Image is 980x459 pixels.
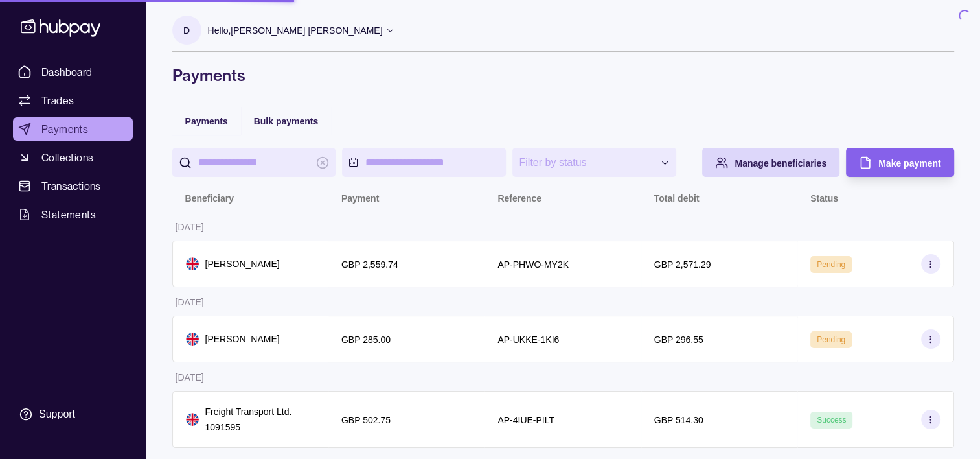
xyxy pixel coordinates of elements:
[208,23,383,38] p: Hello, [PERSON_NAME] [PERSON_NAME]
[41,64,93,80] span: Dashboard
[205,420,292,434] p: 1091595
[205,332,280,346] p: [PERSON_NAME]
[497,335,559,345] p: AP-UKKE-1KI6
[13,401,133,428] a: Support
[341,335,391,345] p: GBP 285.00
[176,372,204,383] p: [DATE]
[186,257,199,270] img: gb
[205,405,292,419] p: Freight Transport Ltd.
[846,148,953,177] button: Make payment
[172,65,954,86] h1: Payments
[810,193,838,204] p: Status
[176,222,204,232] p: [DATE]
[654,415,703,425] p: GBP 514.30
[41,207,96,222] span: Statements
[817,335,845,344] span: Pending
[341,193,379,204] p: Payment
[41,121,88,137] span: Payments
[13,60,133,84] a: Dashboard
[41,93,74,108] span: Trades
[702,148,839,177] button: Manage beneficiaries
[186,333,199,346] img: gb
[176,297,204,307] p: [DATE]
[254,116,319,126] span: Bulk payments
[817,416,846,425] span: Success
[41,150,93,165] span: Collections
[185,116,228,126] span: Payments
[185,193,234,204] p: Beneficiary
[39,407,75,421] div: Support
[341,259,398,270] p: GBP 2,559.74
[817,260,845,269] span: Pending
[13,174,133,198] a: Transactions
[205,257,280,271] p: [PERSON_NAME]
[198,148,310,177] input: search
[13,203,133,226] a: Statements
[654,335,703,345] p: GBP 296.55
[735,158,826,169] span: Manage beneficiaries
[654,259,711,270] p: GBP 2,571.29
[13,117,133,141] a: Payments
[654,193,700,204] p: Total debit
[41,178,101,194] span: Transactions
[497,259,569,270] p: AP-PHWO-MY2K
[186,413,199,426] img: gb
[878,158,940,169] span: Make payment
[183,23,190,38] p: D
[497,193,541,204] p: Reference
[497,415,554,425] p: AP-4IUE-PILT
[13,89,133,112] a: Trades
[13,146,133,169] a: Collections
[341,415,391,425] p: GBP 502.75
